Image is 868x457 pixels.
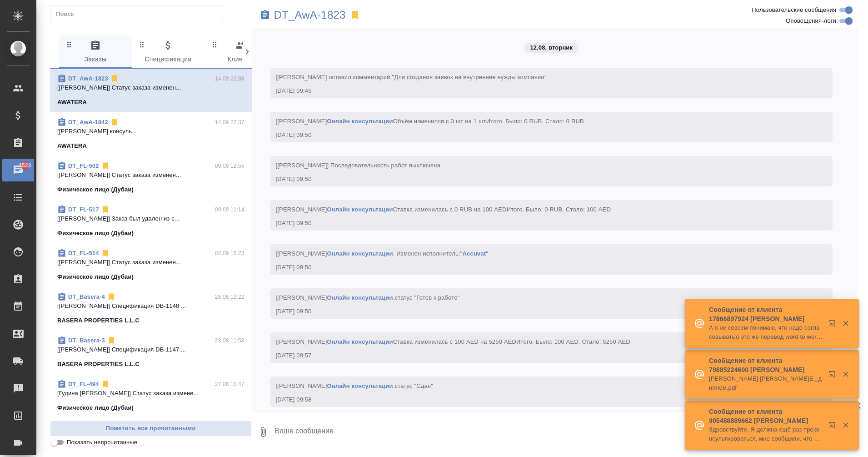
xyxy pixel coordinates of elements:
[392,74,547,80] span: "Для создания заявок на внутренние нужды компании"
[50,243,252,287] div: DT_FL-51402.09 15:23[[PERSON_NAME]] Статус заказа изменен...Физическое лицо (Дубаи)
[68,337,105,344] a: DT_Basera-3
[276,382,434,389] span: [[PERSON_NAME] .
[50,112,252,156] div: DT_AwA-184214.09 22:37[[PERSON_NAME] консуль...AWATERA
[276,263,801,272] div: [DATE] 09:50
[57,258,244,267] p: [[PERSON_NAME]] Статус заказа изменен...
[57,83,244,92] p: [[PERSON_NAME]] Статус заказа изменен...
[107,336,116,345] svg: Отписаться
[57,214,244,223] p: [[PERSON_NAME]] Заказ был удален из с...
[709,407,823,425] p: Сообщение от клиента 905488889662 [PERSON_NAME]
[327,250,393,257] a: Онлайн консультации
[107,292,116,301] svg: Отписаться
[395,294,460,301] span: статус "Готов к работе"
[50,156,252,200] div: DT_FL-50209.09 12:55[[PERSON_NAME]] Статус заказа изменен...Физическое лицо (Дубаи)
[327,338,393,345] a: Онлайн консультации
[137,40,199,65] span: Спецификации
[215,74,244,83] p: 14.09 22:38
[101,380,110,389] svg: Отписаться
[709,425,823,443] p: Здравствуйте, Я должна ещё раз проконсультироваться, мне сообщили, что никакие доверенности уже не п
[57,345,244,354] p: [[PERSON_NAME]] Спецификация DB-1147 ...
[68,162,99,169] a: DT_FL-502
[2,159,34,181] a: 3523
[836,319,855,327] button: Закрыть
[65,40,74,49] svg: Зажми и перетащи, чтобы поменять порядок вкладок
[215,161,244,171] p: 09.09 12:55
[210,40,219,49] svg: Зажми и перетащи, чтобы поменять порядок вкладок
[68,119,108,126] a: DT_AwA-1842
[327,382,393,389] a: Онлайн консультации
[709,374,823,392] p: [PERSON_NAME] [PERSON_NAME]Е._диплом.pdf
[110,74,119,83] svg: Отписаться
[215,292,244,301] p: 28.08 12:22
[709,356,823,374] p: Сообщение от клиента 79885224600 [PERSON_NAME]
[276,338,630,345] span: [[PERSON_NAME] Ставка изменилась с 100 AED на 5250 AED
[50,421,252,437] button: Пометить все прочитанными
[327,118,393,125] a: Онлайн консультации
[138,40,146,49] svg: Зажми и перетащи, чтобы поменять порядок вкладок
[507,206,611,213] span: Итого. Было: 0 RUB. Стало: 100 AED
[101,161,110,171] svg: Отписаться
[276,118,584,125] span: [[PERSON_NAME] Объём изменился с 0 шт на 1 шт
[57,229,134,238] p: Физическое лицо (Дубаи)
[57,141,87,151] p: AWATERA
[276,175,801,184] div: [DATE] 09:50
[50,69,252,112] div: DT_AwA-182314.09 22:38[[PERSON_NAME]] Статус заказа изменен...AWATERA
[50,200,252,243] div: DT_FL-51709.09 11:14[[PERSON_NAME]] Заказ был удален из с...Физическое лицо (Дубаи)
[276,131,801,140] div: [DATE] 09:50
[57,403,134,412] p: Физическое лицо (Дубаи)
[215,249,244,258] p: 02.09 15:23
[50,287,252,331] div: DT_Basera-428.08 12:22[[PERSON_NAME]] Спецификация DB-1148 ...BASERA PROPERTIES L.L.C
[276,250,489,257] span: [[PERSON_NAME] . Изменен исполнитель:
[57,185,134,194] p: Физическое лицо (Дубаи)
[327,294,393,301] a: Онлайн консультации
[486,118,584,125] span: Итого. Было: 0 RUB. Стало: 0 RUB
[65,40,126,65] span: Заказы
[215,380,244,389] p: 27.08 10:47
[836,421,855,429] button: Закрыть
[463,250,486,257] a: Accuvat
[50,331,252,374] div: DT_Basera-328.08 11:58[[PERSON_NAME]] Спецификация DB-1147 ...BASERA PROPERTIES L.L.C
[276,219,801,228] div: [DATE] 09:50
[68,75,108,82] a: DT_AwA-1823
[13,161,36,170] span: 3523
[215,118,244,127] p: 14.09 22:37
[276,86,801,95] div: [DATE] 09:45
[530,43,573,52] p: 12.08, вторник
[68,381,99,387] a: DT_FL-494
[110,118,119,127] svg: Отписаться
[786,16,836,25] span: Оповещения-логи
[50,374,252,418] div: DT_FL-49427.08 10:47[Гудина [PERSON_NAME]] Статус заказа измене...Физическое лицо (Дубаи)
[55,423,247,434] span: Пометить все прочитанными
[276,294,460,301] span: [[PERSON_NAME] .
[516,338,630,345] span: Итого. Было: 100 AED. Стало: 5250 AED
[57,272,134,281] p: Физическое лицо (Дубаи)
[395,382,434,389] span: статус "Сдан"
[57,316,140,325] p: BASERA PROPERTIES L.L.C
[57,389,244,398] p: [Гудина [PERSON_NAME]] Статус заказа измене...
[327,206,393,213] a: Онлайн консультации
[57,127,244,136] p: [[PERSON_NAME] консуль...
[276,307,801,316] div: [DATE] 09:50
[68,293,105,300] a: DT_Basera-4
[57,98,87,107] p: AWATERA
[215,336,244,345] p: 28.08 11:58
[57,360,140,369] p: BASERA PROPERTIES L.L.C
[752,5,836,15] span: Пользовательские сообщения
[276,162,441,169] span: [[PERSON_NAME]] Последовательность работ выключена
[57,301,244,311] p: [[PERSON_NAME]] Спецификация DB-1148 ...
[68,250,99,256] a: DT_FL-514
[709,305,823,323] p: Сообщение от клиента 17866897924 [PERSON_NAME]
[823,365,845,387] button: Открыть в новой вкладке
[57,171,244,180] p: [[PERSON_NAME]] Статус заказа изменен...
[276,206,611,213] span: [[PERSON_NAME] Ставка изменилась с 0 RUB на 100 AED
[274,10,346,20] a: DT_AwA-1823
[823,314,845,336] button: Открыть в новой вкладке
[276,395,801,404] div: [DATE] 09:58
[210,40,272,65] span: Клиенты
[67,438,137,447] span: Показать непрочитанные
[56,8,223,20] input: Поиск
[101,205,110,214] svg: Отписаться
[709,323,823,341] p: А я не совсем понимаю, что надо согласовывать)) это же перевод word to word . И он конечно выглядит
[823,416,845,438] button: Открыть в новой вкладке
